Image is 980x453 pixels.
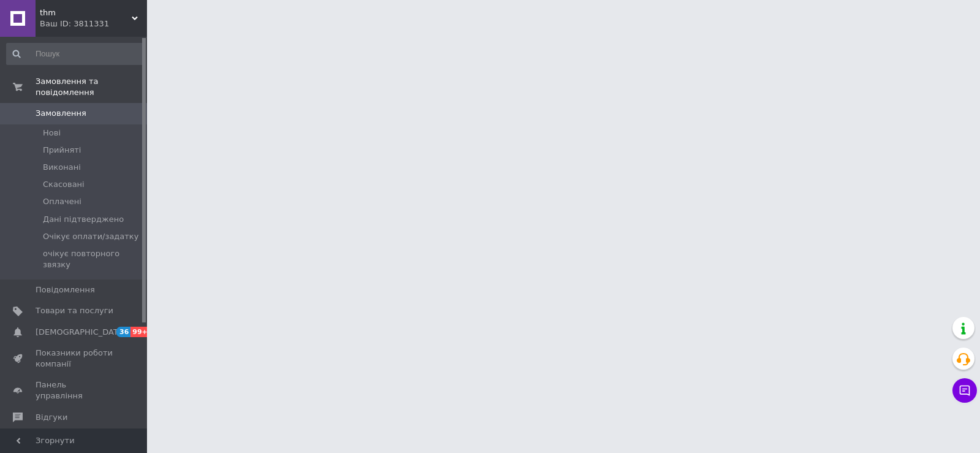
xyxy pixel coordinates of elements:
[36,379,113,402] span: Панель управління
[43,179,85,190] span: Скасовані
[40,7,132,18] span: thm
[130,327,151,337] span: 99+
[6,43,145,65] input: Пошук
[43,162,81,173] span: Виконані
[43,248,143,270] span: очікує повторного звязку
[43,145,81,156] span: Прийняті
[36,284,95,295] span: Повідомлення
[43,128,61,139] span: Нові
[36,348,113,370] span: Показники роботи компанії
[43,231,138,242] span: Очікує оплати/задатку
[43,196,81,207] span: Оплачені
[36,305,113,316] span: Товари та послуги
[43,214,124,225] span: Дані підтверджено
[36,108,86,119] span: Замовлення
[952,378,977,403] button: Чат з покупцем
[36,412,67,423] span: Відгуки
[36,327,126,338] span: [DEMOGRAPHIC_DATA]
[40,18,147,29] div: Ваш ID: 3811331
[36,76,147,98] span: Замовлення та повідомлення
[116,327,130,337] span: 36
